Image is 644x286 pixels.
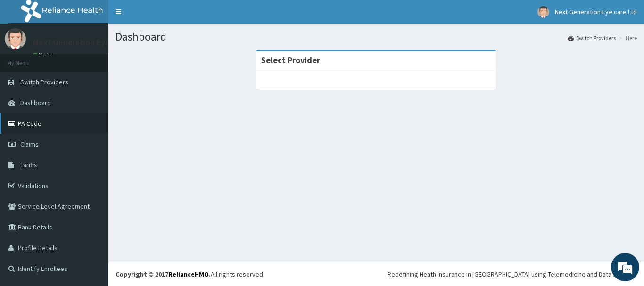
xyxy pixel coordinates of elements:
span: Claims [20,140,39,148]
a: Switch Providers [568,34,616,42]
span: Switch Providers [20,78,68,86]
img: User Image [537,6,549,18]
span: Tariffs [20,161,37,169]
li: Here [617,34,637,42]
footer: All rights reserved. [108,262,644,286]
h1: Dashboard [116,31,637,43]
p: Next Generation Eye care Ltd [33,38,142,47]
strong: Copyright © 2017 . [116,270,211,278]
div: Redefining Heath Insurance in [GEOGRAPHIC_DATA] using Telemedicine and Data Science! [388,270,637,279]
strong: Select Provider [261,55,320,65]
a: RelianceHMO [168,270,209,278]
span: Dashboard [20,98,51,107]
a: Online [33,51,56,58]
img: User Image [5,28,26,49]
span: Next Generation Eye care Ltd [555,8,637,16]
